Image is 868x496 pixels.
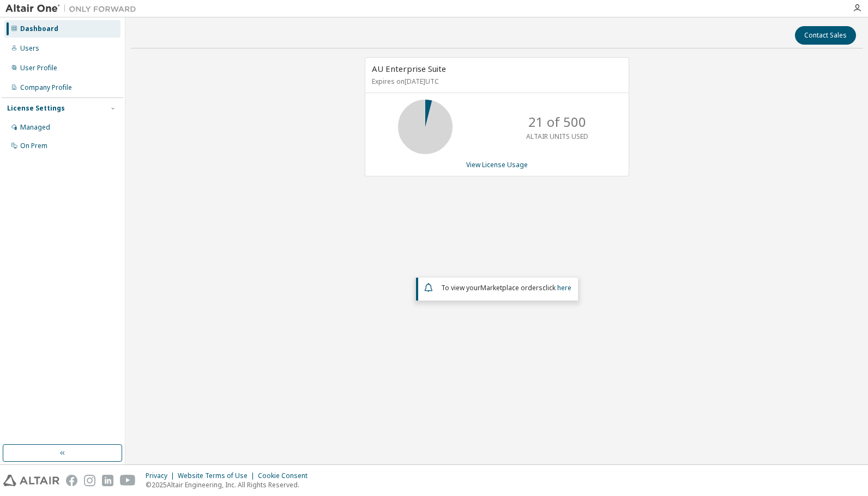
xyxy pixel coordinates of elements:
img: facebook.svg [66,475,77,486]
div: Dashboard [20,25,58,33]
span: AU Enterprise Suite [372,63,446,74]
p: Expires on [DATE] UTC [372,77,619,86]
p: © 2025 Altair Engineering, Inc. All Rights Reserved. [146,480,314,489]
em: Marketplace orders [480,283,542,292]
img: youtube.svg [120,475,136,486]
p: 21 of 500 [528,113,586,131]
div: Privacy [146,471,178,480]
div: Company Profile [20,83,72,92]
p: ALTAIR UNITS USED [526,132,588,141]
img: linkedin.svg [102,475,113,486]
div: License Settings [7,104,65,113]
a: here [557,283,571,292]
img: instagram.svg [84,475,95,486]
div: On Prem [20,142,47,150]
img: altair_logo.svg [3,475,59,486]
img: Altair One [5,3,142,14]
a: View License Usage [466,160,528,169]
span: To view your click [441,283,571,292]
div: Website Terms of Use [178,471,258,480]
button: Contact Sales [795,26,856,45]
div: Cookie Consent [258,471,314,480]
div: Users [20,44,39,53]
div: Managed [20,123,50,132]
div: User Profile [20,64,57,72]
